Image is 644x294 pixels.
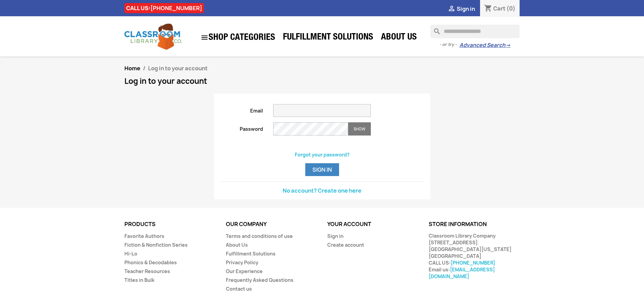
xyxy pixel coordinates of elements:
a: About Us [226,242,248,248]
a: Frequently Asked Questions [226,277,293,283]
a: [EMAIL_ADDRESS][DOMAIN_NAME] [429,266,495,279]
a: SHOP CATEGORIES [197,30,279,45]
a: Titles in Bulk [124,277,154,283]
div: CALL US: [124,3,204,13]
i:  [448,5,456,13]
a: Teacher Resources [124,268,170,274]
p: Our company [226,221,317,227]
a: Fiction & Nonfiction Series [124,242,188,248]
span: → [505,42,510,49]
i:  [200,33,209,42]
button: Show [348,122,371,136]
a: Phonics & Decodables [124,259,177,266]
a: Hi-Lo [124,250,137,257]
a: About Us [378,31,420,45]
h1: Log in to your account [124,77,520,85]
i: shopping_cart [484,5,492,13]
p: Store information [429,221,520,227]
span: (0) [506,5,516,12]
a: Privacy Policy [226,259,258,266]
a:  Sign in [448,5,475,13]
img: Classroom Library Company [124,24,182,50]
i: search [430,25,438,33]
span: Cart [493,5,505,12]
a: Terms and conditions of use [226,233,293,239]
a: Fulfillment Solutions [226,250,276,257]
a: Our Experience [226,268,263,274]
a: Contact us [226,286,252,292]
input: Search [430,25,520,38]
label: Password [214,122,268,132]
p: Products [124,221,216,227]
button: Sign in [305,163,339,176]
span: - or try - [439,41,459,48]
a: Create account [327,242,364,248]
div: Classroom Library Company [STREET_ADDRESS] [GEOGRAPHIC_DATA][US_STATE] [GEOGRAPHIC_DATA] CALL US:... [429,232,520,280]
a: Fulfillment Solutions [280,31,377,45]
label: Email [214,104,268,114]
a: No account? Create one here [283,187,361,194]
a: Your account [327,220,371,228]
a: [PHONE_NUMBER] [451,260,495,266]
a: [PHONE_NUMBER] [150,4,202,12]
a: Advanced Search→ [459,42,510,49]
span: Sign in [457,5,475,13]
span: Log in to your account [148,65,208,72]
a: Home [124,65,140,72]
input: Password input [273,122,348,136]
a: Sign in [327,233,343,239]
a: Forgot your password? [295,151,350,158]
a: Favorite Authors [124,233,164,239]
